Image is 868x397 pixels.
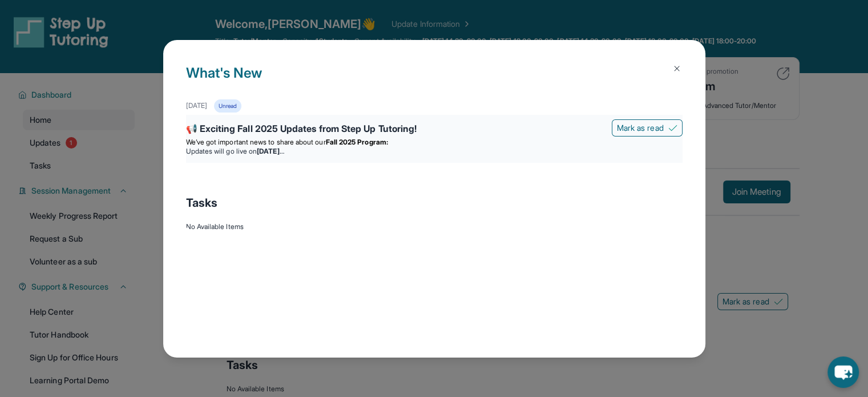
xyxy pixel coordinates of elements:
[186,101,207,110] div: [DATE]
[186,195,217,211] span: Tasks
[186,222,683,231] div: No Available Items
[326,138,388,146] strong: Fall 2025 Program:
[827,356,859,388] button: chat-button
[186,63,683,99] h1: What's New
[612,119,683,137] button: Mark as read
[186,147,683,156] li: Updates will go live on
[668,123,677,133] img: Mark as read
[672,64,681,73] img: Close Icon
[186,138,326,146] span: We’ve got important news to share about our
[214,99,241,113] div: Unread
[617,122,664,134] span: Mark as read
[257,147,284,155] strong: [DATE]
[186,122,683,138] div: 📢 Exciting Fall 2025 Updates from Step Up Tutoring!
